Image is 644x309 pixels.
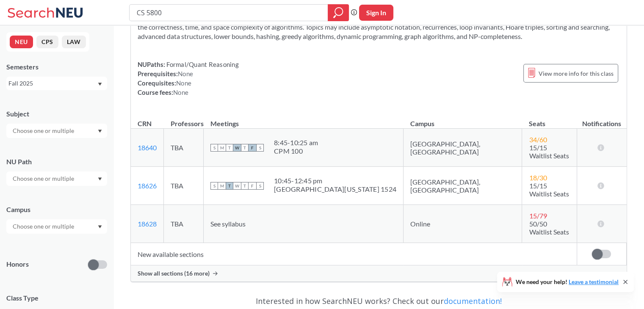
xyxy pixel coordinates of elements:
[256,182,264,190] span: S
[577,110,626,129] th: Notifications
[226,182,233,190] span: T
[249,144,256,152] span: F
[522,110,577,129] th: Seats
[164,129,204,167] td: TBA
[328,4,349,21] div: magnifying glass
[98,83,102,86] svg: Dropdown arrow
[218,144,226,152] span: M
[10,36,33,48] button: NEU
[404,167,522,205] td: [GEOGRAPHIC_DATA], [GEOGRAPHIC_DATA]
[529,143,569,160] span: 15/15 Waitlist Seats
[138,119,152,128] div: CRN
[164,110,204,129] th: Professors
[256,144,264,152] span: S
[176,79,191,87] span: None
[131,243,577,265] td: New available sections
[569,278,619,285] a: Leave a testimonial
[404,205,522,243] td: Online
[178,70,193,77] span: None
[226,144,233,152] span: T
[98,225,102,229] svg: Dropdown arrow
[6,205,107,214] div: Campus
[529,174,547,182] span: 18 / 30
[249,182,256,190] span: F
[529,135,547,143] span: 34 / 60
[98,177,102,181] svg: Dropdown arrow
[36,36,58,48] button: CPS
[8,126,80,136] input: Choose one or multiple
[62,36,86,48] button: LAW
[274,185,396,193] div: [GEOGRAPHIC_DATA][US_STATE] 1524
[529,182,569,198] span: 15/15 Waitlist Seats
[138,270,210,277] span: Show all sections (16 more)
[173,88,188,96] span: None
[444,296,502,306] a: documentation!
[6,124,107,138] div: Dropdown arrow
[6,171,107,186] div: Dropdown arrow
[6,293,107,303] span: Class Type
[164,205,204,243] td: TBA
[131,265,627,281] div: Show all sections (16 more)
[6,259,29,269] p: Honors
[529,220,569,236] span: 50/50 Waitlist Seats
[138,60,239,97] div: NUPaths: Prerequisites: Corequisites: Course fees:
[516,279,619,285] span: We need your help!
[8,174,80,184] input: Choose one or multiple
[210,220,246,228] span: See syllabus
[6,77,107,90] div: Fall 2025Dropdown arrow
[274,138,318,147] div: 8:45 - 10:25 am
[165,61,239,68] span: Formal/Quant Reasoning
[333,7,343,19] svg: magnifying glass
[274,177,396,185] div: 10:45 - 12:45 pm
[233,182,241,190] span: W
[241,144,249,152] span: T
[529,212,547,220] span: 15 / 79
[210,144,218,152] span: S
[218,182,226,190] span: M
[241,182,249,190] span: T
[6,219,107,234] div: Dropdown arrow
[404,129,522,167] td: [GEOGRAPHIC_DATA], [GEOGRAPHIC_DATA]
[8,221,80,232] input: Choose one or multiple
[138,220,157,228] a: 18628
[233,144,241,152] span: W
[138,182,157,190] a: 18626
[98,130,102,133] svg: Dropdown arrow
[164,167,204,205] td: TBA
[210,182,218,190] span: S
[204,110,404,129] th: Meetings
[274,147,318,155] div: CPM 100
[359,5,393,21] button: Sign In
[138,143,157,152] a: 18640
[6,62,107,72] div: Semesters
[6,157,107,166] div: NU Path
[404,110,522,129] th: Campus
[6,109,107,119] div: Subject
[8,79,97,88] div: Fall 2025
[539,68,614,79] span: View more info for this class
[138,13,620,41] section: Presents the mathematical techniques used for the design and analysis of computer algorithms. Foc...
[136,6,322,20] input: Class, professor, course number, "phrase"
